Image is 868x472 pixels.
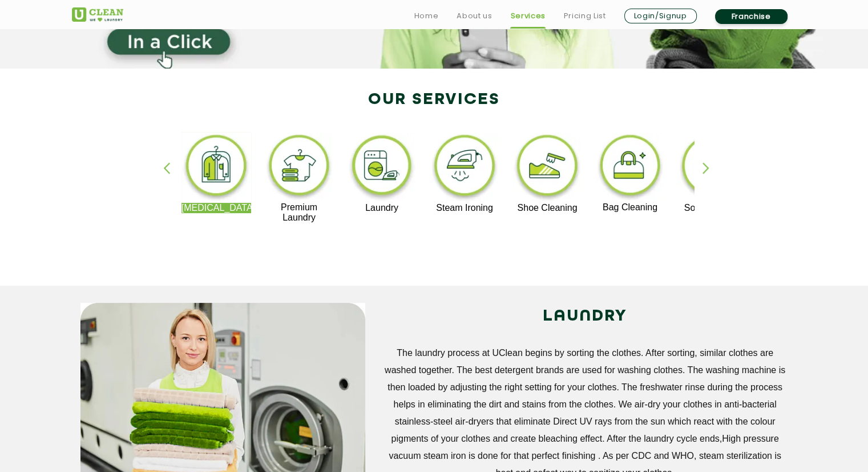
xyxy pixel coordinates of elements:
a: Franchise [715,9,788,24]
a: Services [510,9,545,23]
img: steam_ironing_11zon.webp [430,132,500,203]
a: Home [414,9,439,23]
img: UClean Laundry and Dry Cleaning [72,7,123,22]
img: premium_laundry_cleaning_11zon.webp [264,132,334,202]
p: Laundry [347,203,417,213]
img: laundry_cleaning_11zon.webp [347,132,417,203]
p: Shoe Cleaning [512,203,583,213]
a: Login/Signup [624,9,697,23]
img: shoe_cleaning_11zon.webp [512,132,583,203]
p: Premium Laundry [264,202,334,223]
p: [MEDICAL_DATA] [181,203,252,213]
img: dry_cleaning_11zon.webp [181,132,252,203]
p: Bag Cleaning [595,202,665,213]
a: About us [457,9,492,23]
img: bag_cleaning_11zon.webp [595,132,665,202]
p: Steam Ironing [430,203,500,213]
a: Pricing List [564,9,606,23]
h2: LAUNDRY [382,303,788,330]
p: Sofa Cleaning [677,203,748,213]
img: sofa_cleaning_11zon.webp [677,132,748,203]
